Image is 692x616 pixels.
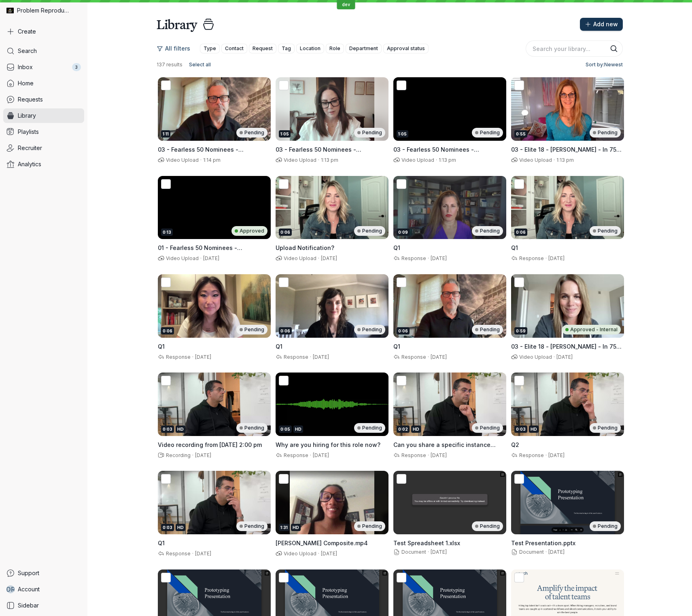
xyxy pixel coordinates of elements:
div: 0:05 [279,425,292,433]
span: Document [511,549,544,555]
div: Pending [354,325,385,334]
div: HD [411,425,421,433]
span: Add new [593,20,618,28]
span: 1:14 pm [203,157,221,163]
span: Contact [225,44,244,53]
a: Home [3,76,84,91]
div: Pending [590,128,621,138]
button: All filters [157,42,195,55]
span: Can you share a specific instance where our benefits positively impacted your work-life balance o... [393,441,505,472]
button: Contact [221,44,247,53]
span: · [544,549,548,555]
span: Video Upload [518,354,552,360]
div: 1:05 [397,130,408,138]
span: Request [253,44,273,53]
button: Department [346,44,382,53]
span: Q1 [276,343,282,350]
span: Video recording from [DATE] 2:00 pm [158,441,262,448]
div: HD [291,524,301,531]
span: 03 - Fearless 50 Nominees - [PERSON_NAME] May - In 75 secs or less, why do you feel your team and... [393,146,502,193]
span: [DATE] [431,354,447,360]
div: Approved - Internal [562,325,621,334]
div: Pending [236,423,267,433]
span: Create [18,28,36,36]
a: Recruiter [3,141,84,155]
div: Pending [472,423,503,433]
button: Approval status [383,44,429,53]
div: Problem Reproductions [3,3,84,18]
div: Pending [590,423,621,433]
div: 0:03 [161,425,174,433]
span: · [316,255,321,262]
div: 3 [72,63,81,71]
span: Requests [18,95,43,104]
span: [DATE] [548,452,565,458]
span: Q1 [511,244,518,251]
span: · [191,354,195,360]
span: 03 - Fearless 50 Nominees - [PERSON_NAME] - In 75 secs or less, why do you feel your team and com... [158,146,267,193]
span: · [191,550,195,557]
span: Why are you hiring for this role now? [276,441,380,448]
span: Support [18,569,39,577]
img: Problem Reproductions avatar [6,7,14,14]
span: · [544,255,548,262]
span: Response [400,452,426,458]
div: 0:55 [514,130,527,138]
div: Pending [236,128,267,138]
button: Select all [186,60,214,70]
div: Pending [354,128,385,138]
span: Home [18,79,34,87]
div: 0:06 [279,327,292,334]
span: Sidebar [18,601,39,610]
span: R [11,585,15,593]
span: Response [164,354,191,360]
span: · [552,157,556,163]
span: Response [518,452,544,458]
button: Create [3,24,84,39]
div: 0:06 [514,229,527,236]
div: 0:06 [397,327,410,334]
h3: 03 - Elite 18 - Sara Varni - In 75 secs or less, why do you feel your team and company deserves t... [511,343,624,351]
button: Search [610,44,618,53]
span: Q1 [393,343,400,350]
span: · [552,354,556,360]
div: Pending [354,521,385,531]
div: Pending [472,226,503,236]
span: · [316,157,321,163]
span: · [434,157,439,163]
span: · [426,255,431,262]
span: Video Upload [518,157,552,163]
span: [DATE] [195,452,211,458]
a: Requests [3,92,84,107]
div: Pending [472,325,503,334]
span: Q1 [393,244,400,251]
button: Request [249,44,276,53]
span: Library [18,112,36,120]
div: Pending [236,325,267,334]
div: 0:06 [279,229,292,236]
span: 1:13 pm [321,157,338,163]
div: 0:02 [397,425,410,433]
span: Recruiter [18,144,42,152]
span: 1:13 pm [556,157,574,163]
span: Playlists [18,128,39,136]
button: Add new [580,18,623,31]
div: Pending [590,226,621,236]
span: · [426,452,431,459]
a: Library [3,108,84,123]
span: Document [393,549,426,555]
span: [DATE] [431,255,447,261]
span: Recording [164,452,191,458]
span: Analytics [18,160,41,168]
span: Response [164,550,191,557]
div: Pending [472,521,503,531]
span: [DATE] [431,452,447,458]
button: Role [326,44,344,53]
span: · [426,354,431,360]
span: · [308,452,313,459]
div: 1:31 [279,524,289,531]
span: · [316,550,321,557]
span: Response [282,452,308,458]
span: [DATE] [431,549,447,555]
div: HD [176,425,185,433]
